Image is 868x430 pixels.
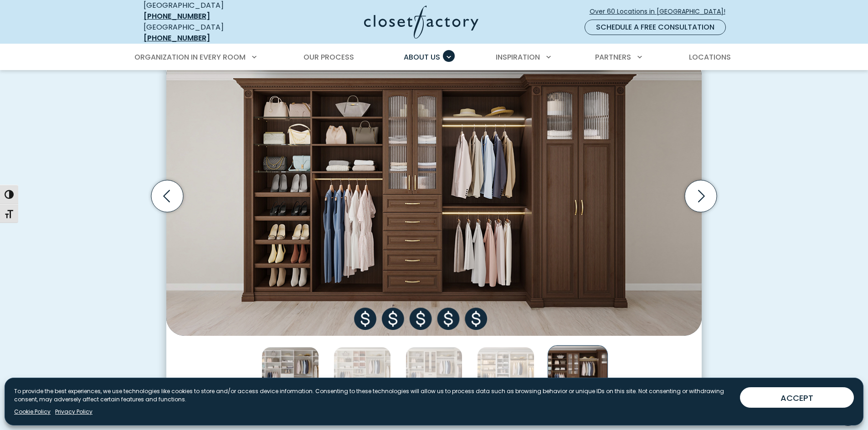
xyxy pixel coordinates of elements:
span: Partners [595,52,631,62]
a: Schedule a Free Consultation [585,20,726,35]
nav: Primary Menu [128,45,740,70]
a: [PHONE_NUMBER] [144,33,210,43]
button: ACCEPT [740,387,854,408]
a: Cookie Policy [14,408,51,416]
a: Privacy Policy [55,408,92,416]
img: Budget options at Closet Factory Tier 5 [548,345,608,405]
button: Previous slide [148,177,187,216]
a: [PHONE_NUMBER] [144,11,210,21]
img: Budget options at Closet Factory Tier 5 [166,57,702,335]
img: Budget options at Closet Factory Tier 1 [262,347,319,404]
img: Closet Factory Logo [364,5,478,39]
span: About Us [404,52,440,62]
span: Inspiration [496,52,540,62]
span: Organization in Every Room [134,52,246,62]
span: Over 60 Locations in [GEOGRAPHIC_DATA]! [590,7,733,16]
span: Locations [689,52,731,62]
img: Budget options at Closet Factory Tier 4 [477,347,534,404]
span: Our Process [303,52,354,62]
button: Next slide [681,177,720,216]
div: [GEOGRAPHIC_DATA] [144,22,276,44]
p: To provide the best experiences, we use technologies like cookies to store and/or access device i... [14,387,733,404]
a: Over 60 Locations in [GEOGRAPHIC_DATA]! [589,4,733,20]
img: Budget options at Closet Factory Tier 3 [406,347,463,404]
img: Budget options at Closet Factory Tier 2 [334,347,391,404]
